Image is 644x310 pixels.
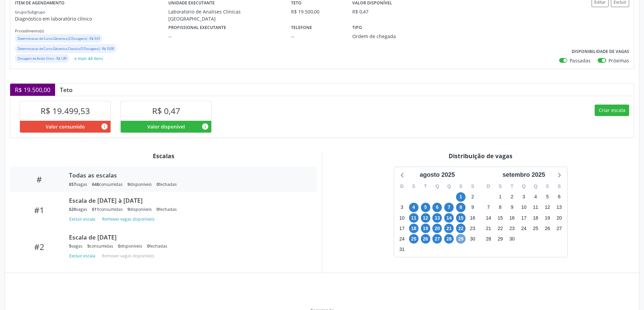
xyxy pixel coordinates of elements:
span: segunda-feira, 1 de setembro de 2025 [496,192,505,202]
div: R$ 0,47 [352,8,368,15]
span: quinta-feira, 4 de setembro de 2025 [531,192,540,202]
span: quarta-feira, 3 de setembro de 2025 [519,192,528,202]
span: sábado, 9 de agosto de 2025 [468,203,477,212]
span: segunda-feira, 8 de setembro de 2025 [496,203,505,212]
span: quinta-feira, 25 de setembro de 2025 [531,224,540,233]
label: Próximas [609,57,629,64]
div: D [396,181,408,192]
div: consumidas [92,206,123,212]
span: sexta-feira, 29 de agosto de 2025 [456,234,466,244]
span: sexta-feira, 1 de agosto de 2025 [456,192,466,202]
span: quarta-feira, 17 de setembro de 2025 [519,213,528,223]
span: sábado, 27 de setembro de 2025 [554,224,564,233]
span: segunda-feira, 4 de agosto de 2025 [409,203,419,212]
span: 620 [69,206,76,212]
div: S [467,181,479,192]
div: disponíveis [127,181,152,187]
div: Distribuição de vagas [327,152,634,160]
span: 9 [127,206,130,212]
span: domingo, 7 de setembro de 2025 [484,203,493,212]
span: 657 [69,181,76,187]
span: sábado, 2 de agosto de 2025 [468,192,477,202]
span: quarta-feira, 24 de setembro de 2025 [519,224,528,233]
span: sábado, 13 de setembro de 2025 [554,203,564,212]
span: terça-feira, 5 de agosto de 2025 [421,203,430,212]
span: domingo, 17 de agosto de 2025 [397,224,407,233]
span: quarta-feira, 27 de agosto de 2025 [432,234,442,244]
button: Excluir escala [69,251,98,260]
div: consumidas [87,243,113,249]
p: Diagnóstico em laboratório clínico [15,15,168,22]
div: Teto [55,86,77,93]
div: S [553,181,565,192]
span: domingo, 14 de setembro de 2025 [484,213,493,223]
div: -- [291,33,343,40]
div: fechadas [157,181,177,187]
span: quinta-feira, 28 de agosto de 2025 [444,234,454,244]
span: Valor disponível [147,123,185,130]
div: Q [518,181,530,192]
span: quinta-feira, 18 de setembro de 2025 [531,213,540,223]
div: #1 [15,205,64,215]
span: terça-feira, 9 de setembro de 2025 [507,203,517,212]
div: vagas [69,206,87,212]
div: Q [443,181,455,192]
span: segunda-feira, 18 de agosto de 2025 [409,224,419,233]
span: sexta-feira, 5 de setembro de 2025 [543,192,552,202]
label: Disponibilidade de vagas [572,47,629,57]
span: sábado, 16 de agosto de 2025 [468,213,477,223]
span: 648 [92,181,99,187]
small: Determinacao de Curva Glicemica (2 Dosagens) - R$ 3,63 [18,36,100,41]
span: sexta-feira, 22 de agosto de 2025 [456,224,466,233]
span: terça-feira, 30 de setembro de 2025 [507,234,517,244]
span: 0 [118,243,120,249]
span: domingo, 10 de agosto de 2025 [397,213,407,223]
div: -- [168,33,282,40]
span: segunda-feira, 22 de setembro de 2025 [496,224,505,233]
div: Escalas [10,152,317,160]
div: fechadas [147,243,167,249]
small: Dosagem de Acido Urico - R$ 1,85 [18,56,67,61]
div: T [420,181,431,192]
span: R$ 19.499,53 [41,105,90,116]
div: disponíveis [118,243,142,249]
div: R$ 19.500,00 [10,84,55,96]
label: Tipo [352,22,362,33]
div: Laboratorio de Analises Clinicas [GEOGRAPHIC_DATA] [168,8,282,22]
div: Q [431,181,443,192]
span: terça-feira, 2 de setembro de 2025 [507,192,517,202]
span: sexta-feira, 19 de setembro de 2025 [543,213,552,223]
div: disponíveis [127,206,152,212]
span: sexta-feira, 15 de agosto de 2025 [456,213,466,223]
div: D [483,181,495,192]
span: quinta-feira, 14 de agosto de 2025 [444,213,454,223]
span: quinta-feira, 21 de agosto de 2025 [444,224,454,233]
div: Escala de [DATE] à [DATE] [69,197,308,204]
div: Todas as escalas [69,171,308,179]
span: 5 [69,243,71,249]
span: quinta-feira, 11 de setembro de 2025 [531,203,540,212]
span: 0 [157,206,159,212]
div: S [408,181,420,192]
span: sábado, 20 de setembro de 2025 [554,213,564,223]
span: terça-feira, 16 de setembro de 2025 [507,213,517,223]
span: domingo, 31 de agosto de 2025 [397,245,407,254]
span: quarta-feira, 6 de agosto de 2025 [432,203,442,212]
span: domingo, 28 de setembro de 2025 [484,234,493,244]
span: terça-feira, 26 de agosto de 2025 [421,234,430,244]
div: T [506,181,518,192]
span: 9 [127,181,130,187]
div: consumidas [92,181,123,187]
span: quinta-feira, 7 de agosto de 2025 [444,203,454,212]
span: quarta-feira, 10 de setembro de 2025 [519,203,528,212]
button: Remover vagas disponíveis [99,215,157,224]
button: e mais 44 itens [72,54,106,63]
div: S [542,181,553,192]
span: Valor consumido [46,123,85,130]
div: agosto 2025 [417,170,457,179]
span: terça-feira, 12 de agosto de 2025 [421,213,430,223]
label: Profissional executante [168,22,226,33]
small: Procedimento(s) [15,28,44,33]
div: # [15,174,64,184]
div: fechadas [157,206,177,212]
